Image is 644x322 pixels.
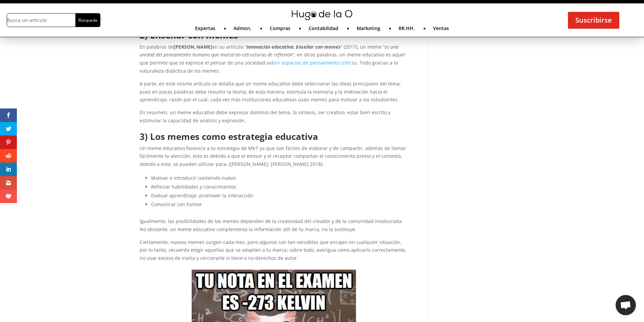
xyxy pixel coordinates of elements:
a: Marketing [357,26,380,33]
p: Ciertamente, nuevos memes surgen cada mes, pero algunos son tan versátiles que encajen en cualqui... [140,238,408,262]
a: Ventas [433,26,449,33]
a: abrir espacios de pensamiento críticos [269,59,357,66]
input: Busca un artículo [7,14,75,27]
em: Innovación educativa: Enseñar con memes [246,44,341,50]
div: Chat abierto [616,295,636,315]
p: En resumen, un meme educativo debe expresar dominio del tema, la síntesis, ser creativo, estar bi... [140,108,408,125]
li: Comunicar con humor [151,200,408,209]
a: Expertas [195,26,215,33]
p: Igualmente, las posibilidades de los memes dependen de la creatividad del creador y de la comunid... [140,217,408,238]
input: Búsqueda [75,14,100,27]
a: Suscribirse [568,12,619,29]
li: Evaluar aprendizaje, promover la interacción [151,191,408,200]
a: Admon. [234,26,252,33]
strong: [PERSON_NAME] [174,44,212,50]
li: Motivar e introducir contenido nuevo [151,174,408,182]
a: Compras [270,26,290,33]
img: mini-hugo-de-la-o-logo [292,10,352,20]
a: RR.HH. [399,26,415,33]
p: En palabras de en su artículo “ ” (2017), un meme “ ”; en otras palabras, un meme educativo es aq... [140,43,408,80]
a: mini-hugo-de-la-o-logo [292,15,352,22]
li: Reforzar habilidades y conocimientos [151,182,408,191]
a: Contabilidad [309,26,338,33]
strong: 3) Los memes como estrategia educativa [140,130,318,143]
p: A parte, en este mismo artículo se detalla que un meme educativo debe seleccionar las ideas princ... [140,80,408,108]
p: Un meme educativo favorece a tu estrategia de MKT ya que son fáciles de elaborar y de compartir, ... [140,144,408,173]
